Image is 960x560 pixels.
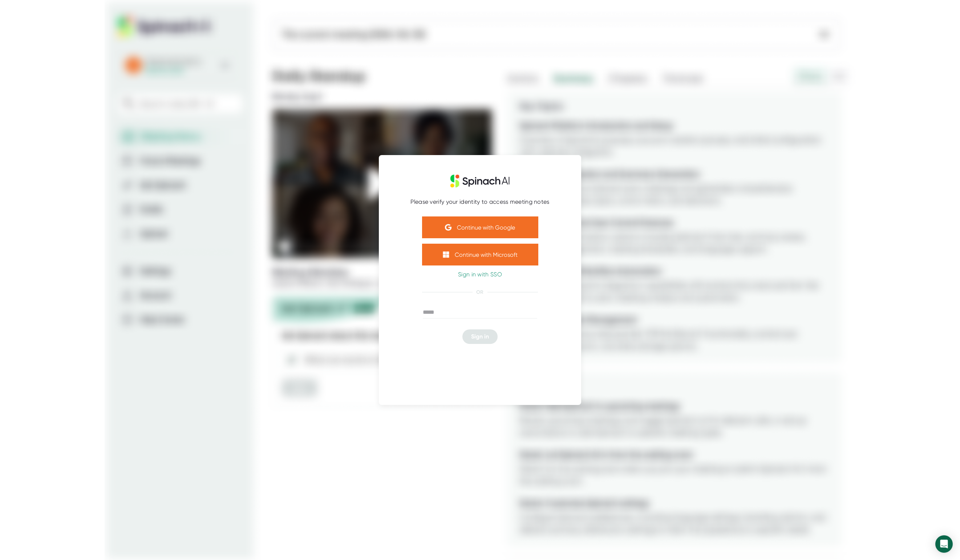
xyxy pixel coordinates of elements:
button: Continue with Google [422,216,538,238]
div: Sign in with SSO [458,271,502,278]
div: OR [476,289,484,296]
div: Please verify your identity to access meeting notes [410,198,549,206]
span: Sign in [471,333,489,340]
button: Sign in [462,329,498,344]
img: Aehbyd4JwY73AAAAAElFTkSuQmCC [445,224,451,231]
div: Open Intercom Messenger [935,535,953,553]
button: Continue with Microsoft [422,244,538,265]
